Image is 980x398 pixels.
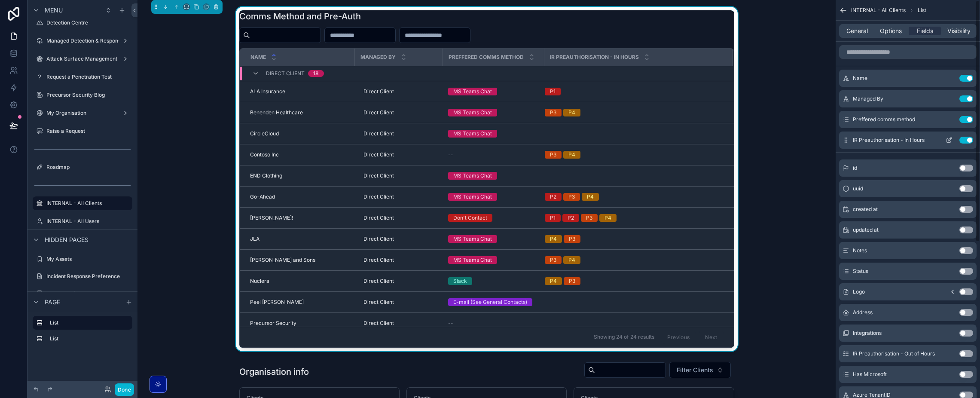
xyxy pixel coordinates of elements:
a: INTERNAL - All Clients [33,196,132,210]
div: P4 [568,109,575,116]
label: Managed Detection & Response [46,37,124,44]
a: Attack Surface Management [33,52,132,66]
span: Contoso Inc [250,151,279,158]
span: END Clothing [250,172,282,179]
span: Fields [917,27,933,35]
div: MS Teams Chat [453,88,492,95]
span: Status [853,268,868,275]
label: INTERNAL - All Users [46,218,131,225]
a: My Organisation [33,106,132,120]
div: E-mail (See General Contacts) [453,298,527,306]
label: Detection Centre [46,19,131,26]
div: MS Teams Chat [453,172,492,180]
span: updated at [853,227,879,233]
a: Network Information [33,287,132,300]
span: Direct Client [363,299,394,306]
span: Direct Client [363,278,394,285]
span: ALA Insurance [250,88,285,95]
span: Has Microsoft [853,371,887,378]
span: created at [853,206,878,213]
span: Direct Client [363,236,394,242]
span: Direct Client [363,88,394,95]
span: Direct Client [363,193,394,200]
span: Direct Client [363,214,394,221]
span: INTERNAL - All Clients [851,7,906,14]
span: Benenden Healthcare [250,109,303,116]
span: Direct Client [363,257,394,263]
label: List [50,319,125,326]
div: P1 [550,214,556,222]
span: Nuclera [250,278,269,285]
span: IR Preauthorisation - In Hours [550,54,639,61]
span: Preffered comms method [449,54,524,61]
div: P3 [569,235,575,243]
span: CircleCloud [250,130,279,137]
label: Attack Surface Management [46,55,119,62]
div: P4 [550,277,557,285]
span: General [846,27,868,35]
div: Slack [453,277,467,285]
label: INTERNAL - All Clients [46,200,127,207]
div: P2 [568,214,574,222]
div: Don't Contact [453,214,487,222]
a: Raise a Request [33,124,132,138]
div: P1 [550,88,556,95]
div: 18 [313,70,319,77]
div: MS Teams Chat [453,109,492,116]
span: Name [853,75,867,82]
div: P4 [550,235,557,243]
label: Raise a Request [46,128,131,135]
span: Notes [853,247,867,254]
span: Name [250,54,266,61]
span: Managed By [360,54,396,61]
span: Visibility [947,27,971,35]
div: P4 [604,214,611,222]
div: P4 [587,193,594,201]
span: [PERSON_NAME] and Sons [250,257,315,263]
button: Done [115,383,134,396]
label: My Assets [46,256,131,263]
div: P2 [550,193,556,201]
a: Roadmap [33,160,132,174]
span: Showing 24 of 24 results [594,334,654,340]
h1: Comms Method and Pre-Auth [239,10,361,22]
div: P3 [550,256,556,264]
span: Direct Client [363,109,394,116]
span: Address [853,309,873,316]
span: IR Preauthorisation - In Hours [853,137,925,144]
span: IR Preauthorisation - Out of Hours [853,350,935,357]
label: List [50,335,129,342]
label: Network Information [46,290,131,297]
div: P3 [586,214,592,222]
div: scrollable content [27,312,137,354]
a: My Assets [33,252,132,266]
a: INTERNAL - All Users [33,214,132,228]
div: MS Teams Chat [453,193,492,201]
span: Managed By [853,95,883,102]
span: Direct Client [363,172,394,179]
div: MS Teams Chat [453,256,492,264]
span: -- [448,320,453,327]
span: Direct Client [363,130,394,137]
span: id [853,165,857,171]
span: JLA [250,236,260,242]
div: P4 [568,151,575,159]
span: Precursor Security [250,320,296,327]
span: Direct Client [363,320,394,327]
a: Managed Detection & Response [33,34,132,48]
label: Precursor Security Blog [46,92,131,98]
span: Preffered comms method [853,116,915,123]
span: Logo [853,288,865,295]
span: Options [880,27,902,35]
span: Peel [PERSON_NAME] [250,299,304,306]
label: Roadmap [46,164,131,171]
a: Request a Penetration Test [33,70,132,84]
span: Direct Client [363,151,394,158]
div: P4 [568,256,575,264]
div: P3 [569,277,575,285]
span: Hidden pages [45,236,89,244]
div: MS Teams Chat [453,235,492,243]
span: Go-Ahead [250,193,275,200]
a: Incident Response Preference [33,269,132,283]
span: List [918,7,926,14]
